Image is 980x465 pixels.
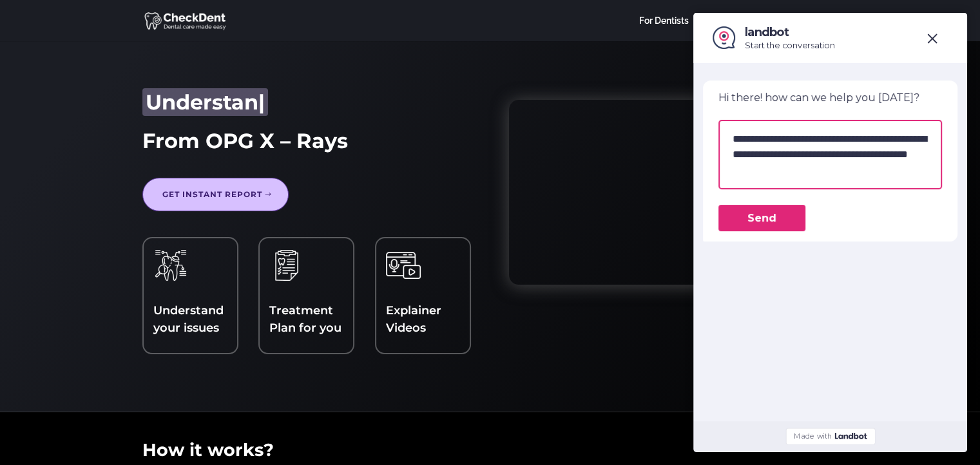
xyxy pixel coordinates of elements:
a: Made with [102,424,191,441]
button: close [235,22,264,46]
span: | [258,90,265,115]
span: Understand your issues [153,303,224,335]
h1: landbot [61,21,235,36]
div: Made with [110,429,147,436]
span: Understan [146,90,258,115]
a: Explainer Videos [386,303,441,335]
iframe: How to Upload Your X-Ray & Get Instant Second Opnion [509,100,838,285]
button: Send [34,201,121,228]
h3: Start the conversation [61,36,235,47]
header: main navigation [9,9,283,59]
h1: From OPG X – Rays [142,129,471,160]
a: Get Instant report [142,178,289,211]
a: For Dentists [639,16,689,41]
a: Treatment Plan for you [269,303,341,335]
img: CheckDent [144,10,227,31]
span: How it works? [142,439,274,460]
